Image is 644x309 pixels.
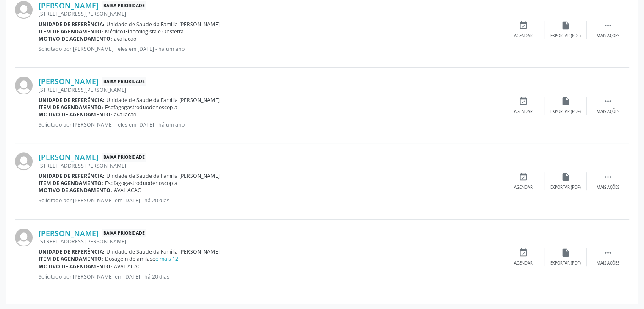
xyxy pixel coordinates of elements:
[39,1,99,10] a: [PERSON_NAME]
[106,248,220,255] span: Unidade de Saude da Familia [PERSON_NAME]
[105,179,177,187] span: Esofagogastroduodenoscopia
[561,97,570,106] i: insert_drive_file
[102,77,146,86] span: Baixa Prioridade
[39,263,112,270] b: Motivo de agendamento:
[39,179,103,187] b: Item de agendamento:
[39,172,105,179] b: Unidade de referência:
[561,21,570,30] i: insert_drive_file
[39,104,103,111] b: Item de agendamento:
[39,21,105,28] b: Unidade de referência:
[15,152,33,170] img: img
[550,260,581,266] div: Exportar (PDF)
[39,162,502,169] div: [STREET_ADDRESS][PERSON_NAME]
[39,97,105,104] b: Unidade de referência:
[102,153,146,162] span: Baixa Prioridade
[15,229,33,246] img: img
[39,45,502,52] p: Solicitado por [PERSON_NAME] Teles em [DATE] - há um ano
[561,172,570,182] i: insert_drive_file
[106,21,220,28] span: Unidade de Saude da Familia [PERSON_NAME]
[550,185,581,190] div: Exportar (PDF)
[105,255,178,262] span: Dosagem de amilase
[39,152,99,162] a: [PERSON_NAME]
[114,35,136,42] span: avaliacao
[102,1,146,10] span: Baixa Prioridade
[514,33,533,39] div: Agendar
[603,248,613,257] i: 
[603,97,613,106] i: 
[39,229,99,238] a: [PERSON_NAME]
[39,197,502,204] p: Solicitado por [PERSON_NAME] em [DATE] - há 20 dias
[105,28,184,35] span: Médico Ginecologista e Obstetra
[514,109,533,115] div: Agendar
[105,104,177,111] span: Esofagogastroduodenoscopia
[597,109,619,115] div: Mais ações
[39,77,99,86] a: [PERSON_NAME]
[114,263,142,270] span: AVALIACAO
[514,185,533,190] div: Agendar
[39,28,103,35] b: Item de agendamento:
[39,238,502,245] div: [STREET_ADDRESS][PERSON_NAME]
[597,260,619,266] div: Mais ações
[39,10,502,17] div: [STREET_ADDRESS][PERSON_NAME]
[39,248,105,255] b: Unidade de referência:
[597,185,619,190] div: Mais ações
[550,33,581,39] div: Exportar (PDF)
[519,21,528,30] i: event_available
[106,172,220,179] span: Unidade de Saude da Familia [PERSON_NAME]
[514,260,533,266] div: Agendar
[603,21,613,30] i: 
[114,111,136,118] span: avaliacao
[603,172,613,182] i: 
[114,187,142,194] span: AVALIACAO
[550,109,581,115] div: Exportar (PDF)
[155,255,178,262] a: e mais 12
[39,35,112,42] b: Motivo de agendamento:
[519,172,528,182] i: event_available
[519,248,528,257] i: event_available
[39,111,112,118] b: Motivo de agendamento:
[519,97,528,106] i: event_available
[106,97,220,104] span: Unidade de Saude da Familia [PERSON_NAME]
[39,255,103,262] b: Item de agendamento:
[561,248,570,257] i: insert_drive_file
[39,187,112,194] b: Motivo de agendamento:
[39,121,502,128] p: Solicitado por [PERSON_NAME] Teles em [DATE] - há um ano
[597,33,619,39] div: Mais ações
[102,229,146,238] span: Baixa Prioridade
[15,77,33,94] img: img
[15,1,33,19] img: img
[39,86,502,94] div: [STREET_ADDRESS][PERSON_NAME]
[39,273,502,280] p: Solicitado por [PERSON_NAME] em [DATE] - há 20 dias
